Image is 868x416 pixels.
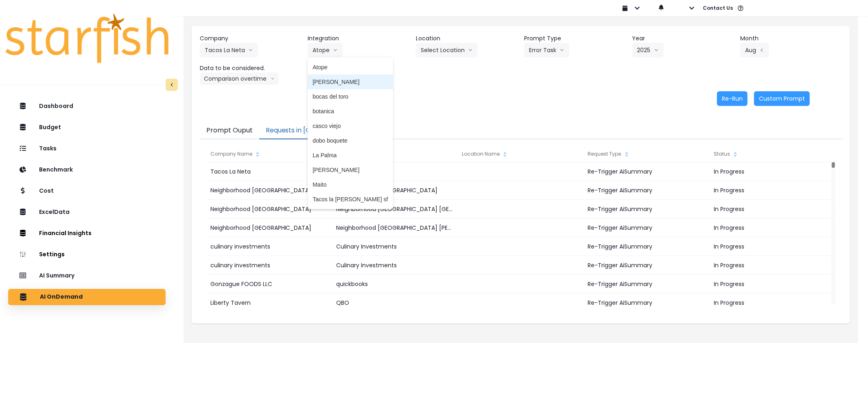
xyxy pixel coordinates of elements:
button: AI Summary [8,268,166,284]
header: Integration [308,34,409,43]
div: Neighborhood [GEOGRAPHIC_DATA] [332,181,457,200]
button: Augarrow left line [740,43,769,57]
header: Prompt Type [524,34,626,43]
svg: arrow down line [271,75,275,83]
div: Company Name [206,146,332,162]
svg: arrow left line [759,46,764,54]
div: In Progress [710,181,835,200]
div: QBO [332,293,457,312]
button: Benchmark [8,162,166,178]
button: Requests in [GEOGRAPHIC_DATA] [259,122,382,139]
div: Neighborhood [GEOGRAPHIC_DATA] [206,218,332,237]
div: Re-Trigger AiSummary [584,256,709,275]
p: AI Summary [39,272,74,279]
div: culinary investments [206,256,332,275]
div: Neighborhood [GEOGRAPHIC_DATA] [206,200,332,218]
p: ExcelData [39,209,70,216]
div: Tacos La Neta [206,162,332,181]
div: Culinary Investments [332,237,457,256]
div: In Progress [710,256,835,275]
button: Cost [8,183,166,199]
p: Benchmark [39,166,73,173]
svg: arrow down line [560,46,564,54]
div: Re-Trigger AiSummary [584,237,709,256]
div: Integration Name [332,146,457,162]
div: Re-Trigger AiSummary [584,162,709,181]
div: In Progress [710,218,835,237]
header: Data to be considered. [200,64,302,73]
div: Re-Trigger AiSummary [584,200,709,218]
svg: arrow down line [248,46,253,54]
ul: Atopearrow down line [308,57,393,209]
div: quickbooks [332,275,457,293]
button: Financial Insights [8,225,166,242]
div: Liberty Tavern [206,293,332,312]
button: Select Locationarrow down line [416,43,478,57]
span: [PERSON_NAME] [313,78,388,86]
button: ExcelData [8,204,166,220]
div: Gonzague FOODS LLC [206,275,332,293]
button: Tasks [8,141,166,157]
div: Re-Trigger AiSummary [584,218,709,237]
button: Settings [8,247,166,263]
div: Status [710,146,835,162]
div: Location Name [458,146,583,162]
svg: arrow down line [468,46,473,54]
p: Budget [39,124,61,131]
div: In Progress [710,275,835,293]
button: Custom Prompt [754,91,810,106]
p: Dashboard [39,103,73,110]
header: Location [416,34,518,43]
button: 2025arrow down line [632,43,664,57]
svg: arrow down line [654,46,659,54]
header: Company [200,34,302,43]
span: casco viejo [313,122,388,130]
button: Atopearrow down line [308,43,343,57]
svg: arrow down line [333,46,338,54]
span: Maito [313,180,388,189]
span: La Palma [313,151,388,159]
span: [PERSON_NAME] [313,166,388,174]
header: Month [740,34,842,43]
div: culinary investments [206,237,332,256]
svg: sort [732,151,739,158]
button: Tacos La Netaarrow down line [200,43,258,57]
p: Tasks [39,145,57,152]
div: In Progress [710,237,835,256]
div: In Progress [710,293,835,312]
svg: sort [254,151,261,158]
p: AI OnDemand [40,293,83,301]
button: Comparison overtimearrow down line [200,73,279,85]
div: Re-Trigger AiSummary [584,275,709,293]
svg: sort [623,151,630,158]
div: Neighborhood [GEOGRAPHIC_DATA] [GEOGRAPHIC_DATA] [332,200,457,218]
div: In Progress [710,162,835,181]
div: Re-Trigger AiSummary [584,181,709,200]
span: dobo boquete [313,136,388,145]
span: Atope [313,63,388,71]
button: Error Taskarrow down line [524,43,569,57]
button: AI OnDemand [8,289,166,305]
header: Year [632,34,734,43]
button: Re-Run [717,91,748,106]
div: Culinary Investments [332,256,457,275]
span: bocas del toro [313,92,388,101]
div: Neighborhood [GEOGRAPHIC_DATA] [PERSON_NAME] [332,218,457,237]
div: Request Type [584,146,709,162]
div: Atope [332,162,457,181]
span: Tacos la [PERSON_NAME] sf [313,195,388,203]
button: Dashboard [8,98,166,114]
span: botanica [313,107,388,115]
div: Neighborhood [GEOGRAPHIC_DATA] [206,181,332,200]
button: Budget [8,119,166,136]
p: Cost [39,187,54,194]
button: Prompt Ouput [200,122,259,139]
svg: sort [502,151,508,158]
div: Re-Trigger AiSummary [584,293,709,312]
div: In Progress [710,200,835,218]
